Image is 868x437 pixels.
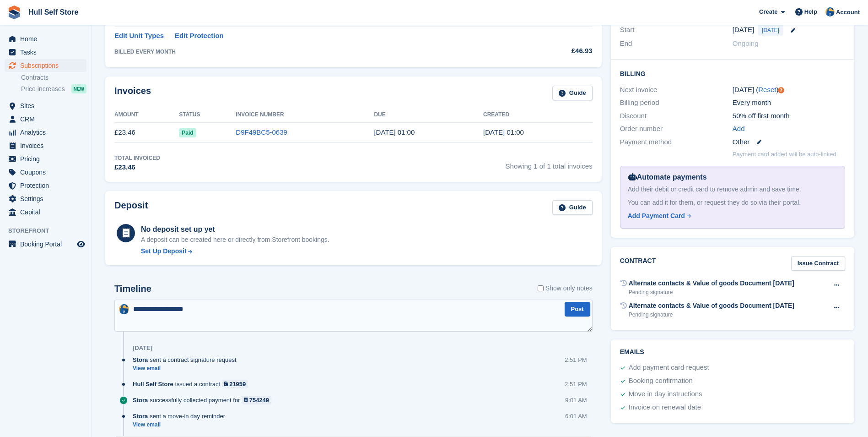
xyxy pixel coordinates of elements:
[374,128,415,136] time: 2025-08-29 00:00:00 UTC
[133,365,241,372] a: View email
[552,86,593,101] a: Guide
[628,211,685,221] div: Add Payment Card
[229,380,246,388] div: 21959
[538,284,593,293] label: Show only notes
[628,198,837,208] div: You can add it for them, or request they do so via their portal.
[7,5,21,19] img: stora-icon-8386f47178a22dfd0bd8f6a31ec36ba5ce8667c1dd55bd0f319d3a0aa187defe.svg
[20,33,75,45] span: Home
[620,38,733,49] div: End
[141,246,329,256] a: Set Up Deposit
[620,349,845,356] h2: Emails
[133,380,253,388] div: issued a contract
[5,153,86,165] a: menu
[20,59,75,72] span: Subscriptions
[21,85,65,93] span: Price increases
[506,154,593,173] span: Showing 1 of 1 total invoices
[133,396,148,404] span: Stora
[242,396,272,404] a: 754249
[133,396,276,404] div: successfully collected payment for
[20,179,75,192] span: Protection
[20,192,75,205] span: Settings
[8,226,91,235] span: Storefront
[629,362,709,373] div: Add payment card request
[133,344,152,352] div: [DATE]
[733,124,745,134] a: Add
[20,139,75,152] span: Invoices
[629,279,794,288] div: Alternate contacts & Value of goods Document [DATE]
[114,200,148,215] h2: Deposit
[5,166,86,179] a: menu
[133,355,241,364] div: sent a contract signature request
[71,84,86,93] div: NEW
[629,402,701,413] div: Invoice on renewal date
[758,86,776,93] a: Reset
[114,108,179,122] th: Amount
[620,85,733,95] div: Next invoice
[515,46,592,56] div: £46.93
[114,31,164,41] a: Edit Unit Types
[133,355,148,364] span: Stora
[733,137,845,147] div: Other
[629,288,794,296] div: Pending signature
[20,46,75,59] span: Tasks
[733,150,836,159] p: Payment card added will be auto-linked
[20,126,75,139] span: Analytics
[179,108,236,122] th: Status
[629,311,794,319] div: Pending signature
[20,206,75,218] span: Capital
[629,376,693,387] div: Booking confirmation
[628,185,837,194] div: Add their debit or credit card to remove admin and save time.
[629,301,794,311] div: Alternate contacts & Value of goods Document [DATE]
[114,48,515,56] div: BILLED EVERY MONTH
[114,154,160,162] div: Total Invoiced
[20,113,75,126] span: CRM
[5,99,86,112] a: menu
[20,166,75,179] span: Coupons
[565,355,587,364] div: 2:51 PM
[20,238,75,251] span: Booking Portal
[628,211,834,221] a: Add Payment Card
[628,172,837,183] div: Automate payments
[804,7,817,16] span: Help
[179,128,196,137] span: Paid
[733,85,845,95] div: [DATE] ( )
[5,46,86,59] a: menu
[5,139,86,152] a: menu
[483,128,524,136] time: 2025-08-28 00:00:06 UTC
[620,69,845,78] h2: Billing
[5,113,86,126] a: menu
[5,179,86,192] a: menu
[236,128,287,136] a: D9F49BC5-0639
[222,380,248,388] a: 21959
[20,99,75,112] span: Sites
[133,412,230,421] div: sent a move-in day reminder
[825,7,835,16] img: Hull Self Store
[565,380,587,388] div: 2:51 PM
[758,25,783,36] span: [DATE]
[629,389,702,400] div: Move in day instructions
[777,86,785,94] div: Tooltip anchor
[133,380,173,388] span: Hull Self Store
[620,256,656,271] h2: Contract
[5,238,86,251] a: menu
[25,5,82,20] a: Hull Self Store
[5,206,86,218] a: menu
[114,284,151,294] h2: Timeline
[236,108,374,122] th: Invoice Number
[620,124,733,134] div: Order number
[565,302,590,317] button: Post
[620,111,733,121] div: Discount
[119,304,129,314] img: Hull Self Store
[114,122,179,143] td: £23.46
[175,31,224,41] a: Edit Protection
[733,39,759,47] span: Ongoing
[20,153,75,165] span: Pricing
[733,25,754,35] time: 2025-08-28 00:00:00 UTC
[5,126,86,139] a: menu
[5,192,86,205] a: menu
[374,108,483,122] th: Due
[21,73,86,82] a: Contracts
[733,111,845,121] div: 50% off first month
[620,137,733,147] div: Payment method
[21,84,86,94] a: Price increases NEW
